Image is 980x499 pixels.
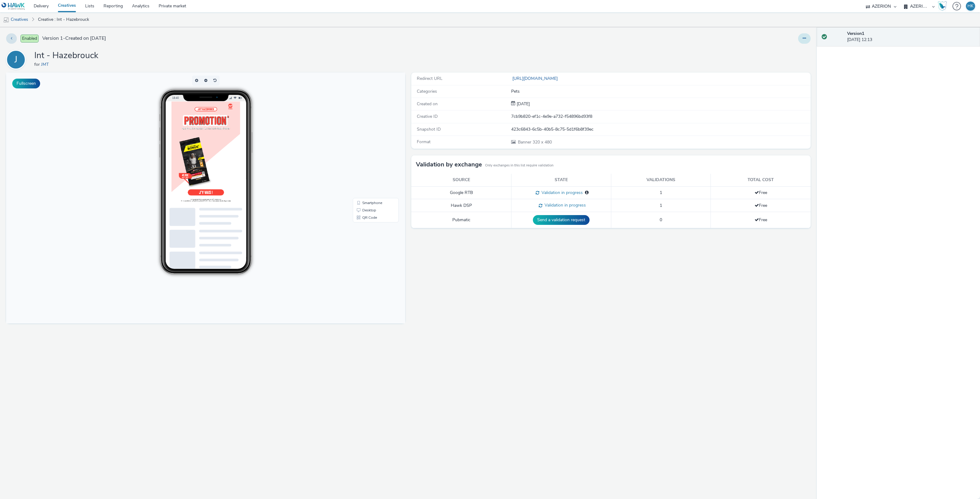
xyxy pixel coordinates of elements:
[938,1,949,11] a: Hawk Academy
[6,57,28,62] a: J
[967,2,974,11] div: HK
[847,31,864,36] strong: Version 1
[356,136,370,140] span: Desktop
[847,31,975,43] div: [DATE] 12:13
[356,143,371,147] span: QR Code
[417,114,438,119] span: Creative ID
[42,35,106,42] span: Version 1 - Created on [DATE]
[611,174,711,186] th: Validations
[660,203,662,208] span: 1
[539,190,583,196] span: Validation in progress
[411,186,511,199] td: Google RTB
[511,174,611,186] th: State
[511,114,810,120] div: 7cb9b820-ef1c-4e9e-a732-f54896bd93f8
[34,50,98,61] h1: Int - Hazebrouck
[411,199,511,212] td: Hawk DSP
[348,134,391,141] li: Desktop
[166,24,172,27] span: 18:40
[348,127,391,134] li: Smartphone
[755,190,767,196] span: Free
[417,101,438,107] span: Created on
[511,126,810,132] div: 423c6843-6c5b-40b5-8c75-5d1f6b8f39ec
[14,51,17,68] div: J
[755,203,767,208] span: Free
[165,29,234,132] img: Advertisement preview
[533,215,590,225] button: Send a validation request
[417,139,431,145] span: Format
[517,139,552,145] span: 320 x 480
[515,101,530,107] div: Creation 22 September 2025, 12:13
[542,202,586,208] span: Validation in progress
[417,88,437,94] span: Categories
[348,141,391,149] li: QR Code
[21,35,39,43] span: Enabled
[518,139,533,145] span: Banner
[411,174,511,186] th: Source
[34,61,41,67] span: for
[515,101,530,107] span: [DATE]
[12,79,40,88] button: Fullscreen
[416,160,482,169] h3: Validation by exchange
[660,217,662,223] span: 0
[41,61,51,67] a: JMT
[511,88,810,95] div: Pets
[660,190,662,196] span: 1
[711,174,811,186] th: Total cost
[417,76,443,81] span: Redirect URL
[2,2,25,10] img: undefined Logo
[35,12,92,27] a: Creative : Int - Hazebrouck
[485,163,553,168] small: Only exchanges in this list require validation
[755,217,767,223] span: Free
[938,1,947,11] img: Hawk Academy
[511,76,560,81] a: [URL][DOMAIN_NAME]
[356,128,376,132] span: Smartphone
[3,17,9,23] img: mobile
[411,212,511,228] td: Pubmatic
[417,126,441,132] span: Snapshot ID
